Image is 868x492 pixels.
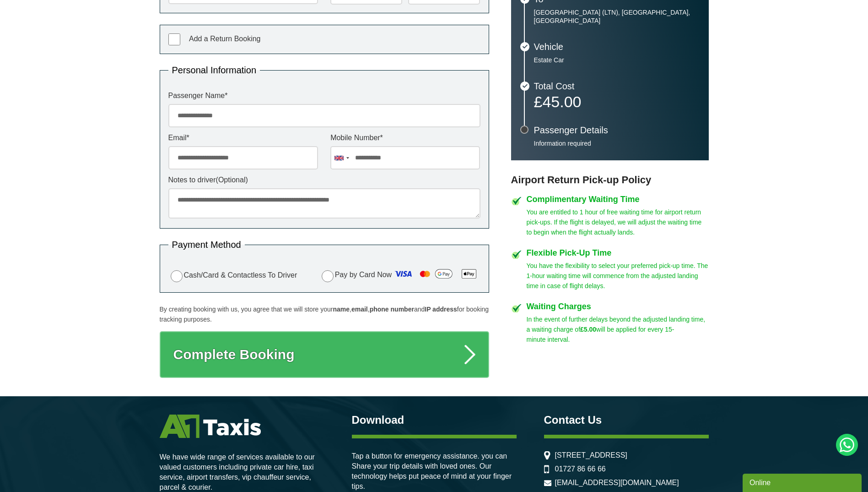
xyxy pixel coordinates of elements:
span: (Optional) [216,176,248,184]
h3: Contact Us [544,415,709,426]
h4: Waiting Charges [527,302,709,311]
legend: Payment Method [168,240,245,249]
p: In the event of further delays beyond the adjusted landing time, a waiting charge of will be appl... [527,314,709,344]
h3: Passenger Details [534,126,700,135]
label: Pay by Card Now [319,267,480,284]
iframe: chat widget [743,472,863,492]
strong: £5.00 [580,326,596,333]
img: A1 Taxis St Albans [160,415,261,438]
legend: Personal Information [168,66,260,75]
li: [STREET_ADDRESS] [544,451,709,459]
button: Complete Booking [160,331,489,378]
p: Estate Car [534,56,700,64]
p: Tap a button for emergency assistance. you can Share your trip details with loved ones. Our techn... [352,451,517,492]
h3: Vehicle [534,42,700,51]
label: Mobile Number [330,134,480,142]
strong: email [351,306,368,313]
h4: Flexible Pick-Up Time [527,249,709,257]
p: You have the flexibility to select your preferred pick-up time. The 1-hour waiting time will comm... [527,261,709,291]
p: By creating booking with us, you agree that we will store your , , and for booking tracking purpo... [160,304,489,324]
input: Cash/Card & Contactless To Driver [171,270,183,282]
div: United Kingdom: +44 [331,147,352,169]
a: [EMAIL_ADDRESS][DOMAIN_NAME] [555,479,679,487]
p: You are entitled to 1 hour of free waiting time for airport return pick-ups. If the flight is del... [527,207,709,237]
p: £ [534,95,700,108]
h3: Download [352,415,517,426]
strong: phone number [370,306,414,313]
label: Email [168,134,318,142]
input: Pay by Card Now [322,270,334,282]
a: 01727 86 66 66 [555,465,606,473]
h4: Complimentary Waiting Time [527,195,709,203]
span: 45.00 [542,93,581,110]
strong: name [333,306,350,313]
label: Cash/Card & Contactless To Driver [168,269,297,282]
input: Add a Return Booking [168,33,180,45]
span: Add a Return Booking [189,35,261,43]
label: Notes to driver [168,176,480,184]
h3: Airport Return Pick-up Policy [511,174,709,186]
p: [GEOGRAPHIC_DATA] (LTN), [GEOGRAPHIC_DATA], [GEOGRAPHIC_DATA] [534,8,700,25]
p: Information required [534,139,700,148]
strong: IP address [425,306,457,313]
label: Passenger Name [168,92,480,99]
h3: Total Cost [534,82,700,91]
